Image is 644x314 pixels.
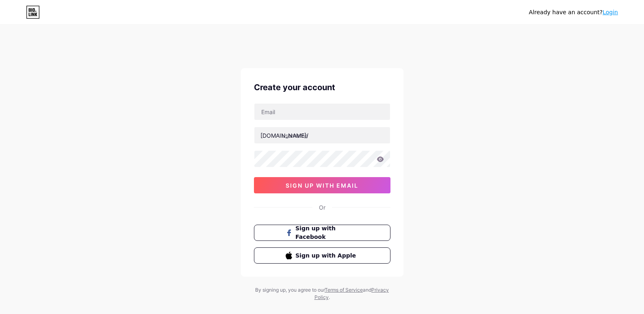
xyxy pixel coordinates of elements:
[254,127,390,143] input: username
[254,247,390,264] button: Sign up with Apple
[253,286,391,301] div: By signing up, you agree to our and .
[254,104,390,120] input: Email
[325,287,363,293] a: Terms of Service
[260,131,308,140] div: [DOMAIN_NAME]/
[254,225,390,241] button: Sign up with Facebook
[295,224,358,241] span: Sign up with Facebook
[254,81,390,93] div: Create your account
[254,177,390,193] button: sign up with email
[286,182,358,189] span: sign up with email
[529,8,618,17] div: Already have an account?
[319,203,325,212] div: Or
[295,251,358,260] span: Sign up with Apple
[603,9,618,15] a: Login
